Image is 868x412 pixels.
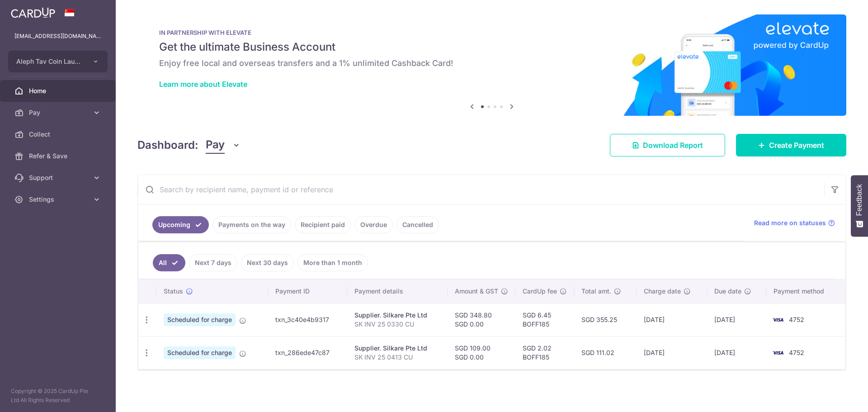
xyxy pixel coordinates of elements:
iframe: Opens a widget where you can find more information [810,385,859,407]
h5: Get the ultimate Business Account [159,40,825,54]
th: Payment method [766,279,845,303]
img: Bank Card [769,314,787,325]
td: txn_3c40e4b9317 [268,303,347,336]
td: SGD 6.45 BOFF185 [515,303,574,336]
a: Download Report [610,134,725,156]
span: Read more on statuses [754,218,826,227]
a: Create Payment [736,134,846,156]
span: Create Payment [769,140,824,151]
span: Collect [29,130,89,139]
span: Charge date [644,287,681,296]
a: Overdue [354,216,393,233]
a: Cancelled [396,216,439,233]
span: Refer & Save [29,152,89,161]
span: Aleph Tav Coin Laundry Pte Ltd [16,57,83,66]
td: SGD 348.80 SGD 0.00 [448,303,515,336]
td: SGD 355.25 [574,303,637,336]
span: CardUp fee [523,287,557,296]
td: SGD 109.00 SGD 0.00 [448,336,515,369]
p: SK INV 25 0330 CU [354,320,440,329]
span: Support [29,173,89,182]
td: txn_286ede47c87 [268,336,347,369]
a: Payments on the way [212,216,291,233]
th: Payment details [347,279,448,303]
p: IN PARTNERSHIP WITH ELEVATE [159,29,825,36]
td: SGD 111.02 [574,336,637,369]
button: Pay [206,137,241,154]
span: Feedback [855,184,863,216]
span: Pay [206,137,225,154]
button: Aleph Tav Coin Laundry Pte Ltd [8,51,108,72]
a: More than 1 month [297,254,368,271]
td: [DATE] [707,336,766,369]
img: CardUp [11,7,55,18]
span: Scheduled for charge [164,313,236,326]
td: SGD 2.02 BOFF185 [515,336,574,369]
span: Pay [29,108,89,117]
span: 4752 [789,349,804,356]
span: Settings [29,195,89,204]
a: All [153,254,185,271]
a: Upcoming [152,216,209,233]
button: Feedback - Show survey [851,175,868,237]
span: Download Report [643,140,703,151]
a: Recipient paid [295,216,351,233]
span: Home [29,86,89,95]
span: Scheduled for charge [164,346,236,359]
span: Amount & GST [455,287,498,296]
td: [DATE] [637,303,707,336]
img: Bank Card [769,347,787,358]
th: Payment ID [268,279,347,303]
span: Due date [714,287,741,296]
a: Next 30 days [241,254,294,271]
h4: Dashboard: [137,137,198,153]
td: [DATE] [707,303,766,336]
div: Supplier. Silkare Pte Ltd [354,311,440,320]
td: [DATE] [637,336,707,369]
img: Renovation banner [137,14,846,116]
p: [EMAIL_ADDRESS][DOMAIN_NAME] [14,32,101,41]
a: Learn more about Elevate [159,80,247,89]
span: Status [164,287,183,296]
div: Supplier. Silkare Pte Ltd [354,344,440,353]
p: SK INV 25 0413 CU [354,353,440,362]
a: Next 7 days [189,254,237,271]
input: Search by recipient name, payment id or reference [138,175,824,204]
span: 4752 [789,316,804,323]
span: Total amt. [581,287,611,296]
a: Read more on statuses [754,218,835,227]
h6: Enjoy free local and overseas transfers and a 1% unlimited Cashback Card! [159,58,825,69]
